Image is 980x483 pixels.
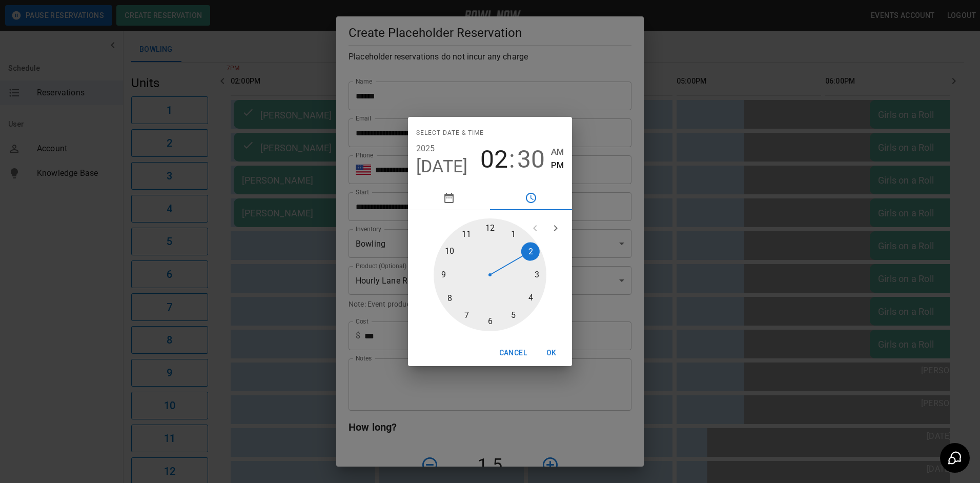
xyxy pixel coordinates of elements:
[535,344,568,363] button: OK
[509,145,515,174] span: :
[551,158,564,172] button: PM
[416,125,484,142] span: Select date & time
[517,145,545,174] button: 30
[545,218,566,238] button: open next view
[408,186,490,210] button: pick date
[551,145,564,159] button: AM
[416,142,435,156] button: 2025
[480,145,508,174] button: 02
[416,156,468,177] button: [DATE]
[490,186,572,210] button: pick time
[495,344,531,363] button: Cancel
